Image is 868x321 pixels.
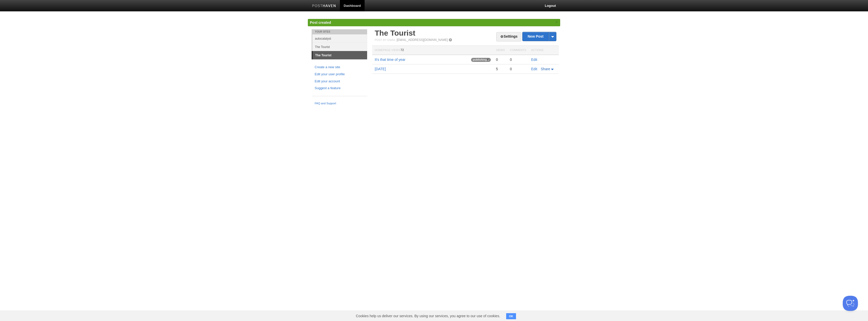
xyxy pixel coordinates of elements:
span: 72 [400,48,404,52]
a: Edit your user profile [315,72,364,77]
button: OK [506,313,516,319]
a: New Post [523,32,556,41]
div: 0 [496,57,505,62]
th: Actions [529,46,559,55]
a: The Tourist [312,43,367,51]
a: autocatalyst [312,34,367,43]
a: Suggest a feature [315,86,364,91]
iframe: Help Scout Beacon - Open [843,296,858,311]
a: The Tourist [375,29,415,37]
img: loading-tiny-gray.gif [487,59,489,61]
th: Homepage Views [372,46,493,55]
a: Settings [496,32,521,41]
li: Your Sites [312,29,367,34]
span: Post by Email [375,38,396,41]
a: [DATE] [375,67,386,71]
span: Share [541,67,550,71]
a: [EMAIL_ADDRESS][DOMAIN_NAME] [397,38,448,42]
a: FAQ and Support [315,101,364,106]
a: × [554,19,559,25]
div: 5 [496,67,505,71]
div: 0 [510,67,526,71]
a: Edit [531,67,537,71]
a: It's that time of year [375,58,405,62]
span: Cookies help us deliver our services. By using our services, you agree to our use of cookies. [351,311,505,321]
span: publishing [471,58,491,62]
div: 0 [510,57,526,62]
th: Views [493,46,507,55]
a: Edit [531,58,537,62]
a: Create a new site [315,65,364,70]
span: Post created [310,20,331,24]
img: Posthaven-bar [312,4,336,8]
a: The Tourist [313,51,367,59]
th: Comments [507,46,529,55]
a: Edit your account [315,79,364,84]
